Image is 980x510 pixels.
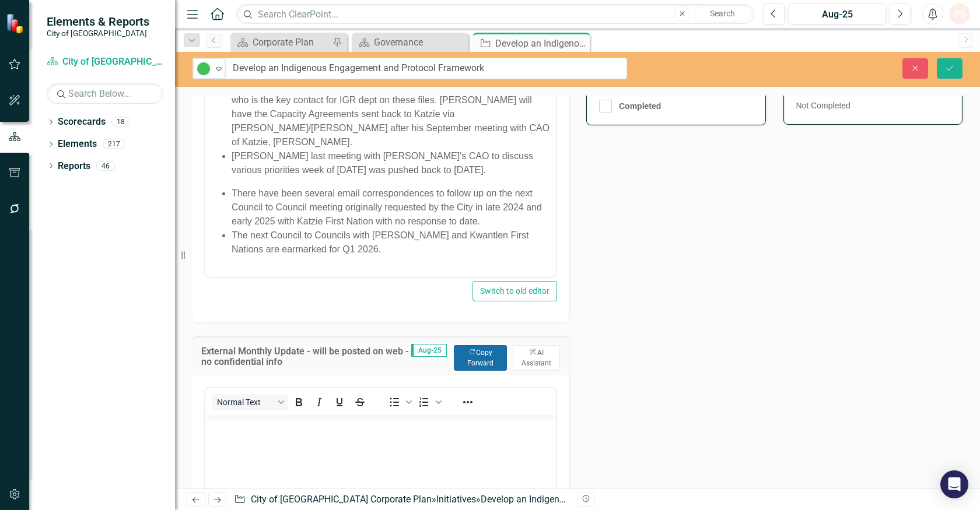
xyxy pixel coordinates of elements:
[495,36,587,51] div: Develop an Indigenous Engagement and Protocol Framework
[47,15,149,29] span: Elements & Reports
[253,35,330,50] div: Corporate Plan
[205,73,556,277] iframe: Rich Text Area
[6,13,26,33] img: ClearPoint Strategy
[197,62,211,76] img: In Progress
[58,115,106,129] a: Scorecards
[411,344,447,357] span: Aug-25
[233,35,330,50] a: Corporate Plan
[513,345,560,371] button: AI Assistant
[111,117,130,127] div: 18
[784,90,963,124] div: Not Completed
[949,3,970,24] button: PS
[330,394,349,410] button: Underline
[47,29,149,38] small: City of [GEOGRAPHIC_DATA]
[710,9,735,18] span: Search
[289,394,309,410] button: Bold
[201,346,411,367] h3: External Monthly Update - will be posted on web - no confidential info
[212,394,288,410] button: Block Normal Text
[236,4,754,24] input: Search ClearPoint...
[473,281,557,301] button: Switch to old editor
[693,6,751,22] button: Search
[458,394,478,410] button: Reveal or hide additional toolbar items
[436,494,476,505] a: Initiatives
[225,58,627,79] input: This field is required
[384,394,414,410] div: Bullet list
[58,160,90,173] a: Reports
[96,161,115,171] div: 46
[58,138,97,151] a: Elements
[217,398,274,407] span: Normal Text
[788,3,886,24] button: Aug-25
[251,494,432,505] a: City of [GEOGRAPHIC_DATA] Corporate Plan
[350,394,370,410] button: Strikethrough
[47,55,163,69] a: City of [GEOGRAPHIC_DATA] Corporate Plan
[103,139,125,149] div: 217
[47,83,163,104] input: Search Below...
[374,35,466,50] div: Governance
[454,345,507,371] button: Copy Forward
[792,8,882,22] div: Aug-25
[234,493,569,507] div: » »
[940,470,968,498] div: Open Intercom Messenger
[355,35,466,50] a: Governance
[481,494,732,505] div: Develop an Indigenous Engagement and Protocol Framework
[309,394,329,410] button: Italic
[414,394,443,410] div: Numbered list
